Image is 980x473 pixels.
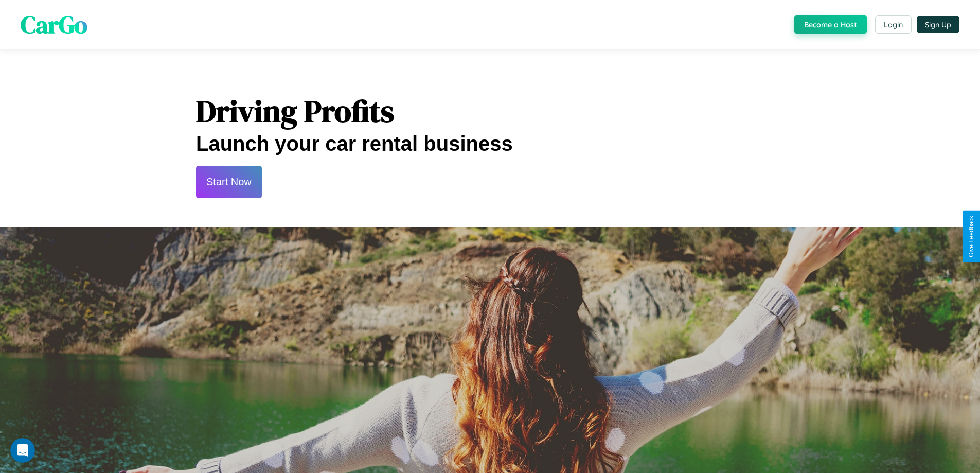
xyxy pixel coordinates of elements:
button: Start Now [196,166,262,198]
h1: Driving Profits [196,90,784,132]
h2: Launch your car rental business [196,132,784,155]
button: Sign Up [917,16,959,33]
button: Become a Host [794,15,867,34]
span: CarGo [21,8,87,42]
button: Login [875,15,912,34]
div: Give Feedback [968,216,975,257]
iframe: Intercom live chat [10,438,35,463]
